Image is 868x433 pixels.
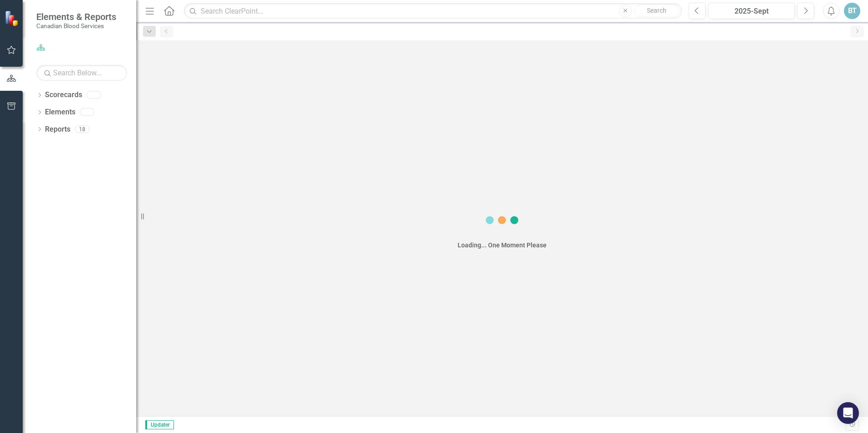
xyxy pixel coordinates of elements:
button: 2025-Sept [708,3,795,19]
span: Updater [145,420,174,429]
img: ClearPoint Strategy [5,10,21,26]
span: Search [647,7,666,14]
input: Search ClearPoint... [184,3,682,19]
div: Open Intercom Messenger [837,402,859,424]
small: Canadian Blood Services [36,22,116,30]
span: Elements & Reports [36,11,116,22]
a: Elements [45,107,75,118]
a: Reports [45,124,70,135]
button: BT [844,3,860,19]
input: Search Below... [36,65,127,81]
a: Scorecards [45,90,82,100]
div: 18 [75,125,89,133]
div: 2025-Sept [711,6,792,17]
button: Search [634,5,680,17]
div: Loading... One Moment Please [458,241,547,250]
